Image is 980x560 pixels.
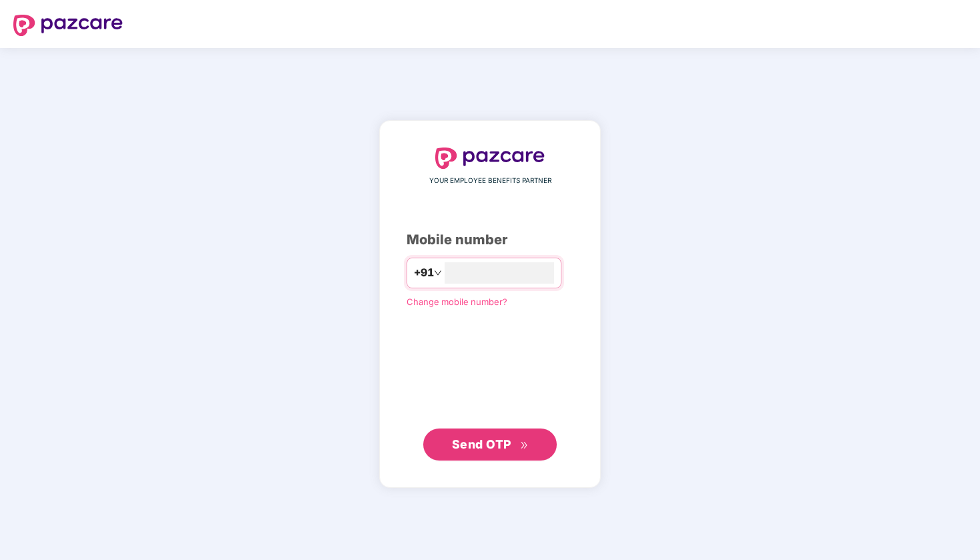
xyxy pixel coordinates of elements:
[435,148,545,169] img: logo
[429,176,551,186] span: YOUR EMPLOYEE BENEFITS PARTNER
[423,429,557,461] button: Send OTPdouble-right
[520,441,529,450] span: double-right
[434,269,442,277] span: down
[13,15,123,36] img: logo
[414,264,434,281] span: +91
[452,437,511,451] span: Send OTP
[407,230,573,250] div: Mobile number
[407,296,507,307] a: Change mobile number?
